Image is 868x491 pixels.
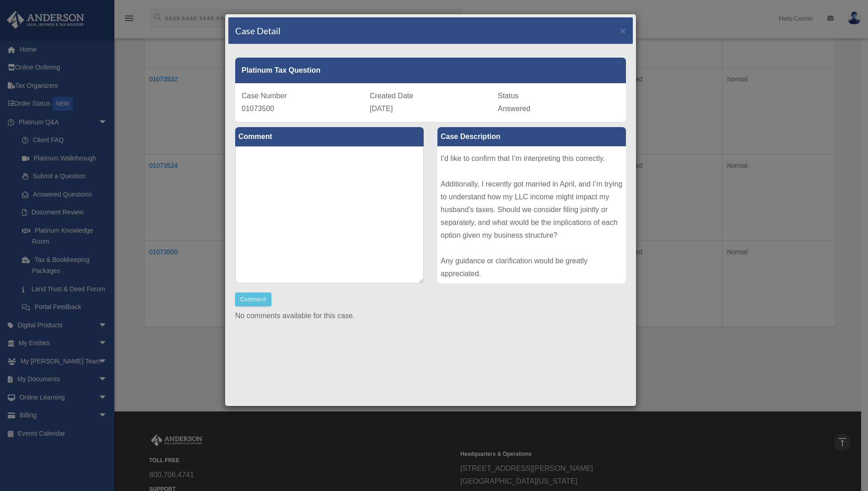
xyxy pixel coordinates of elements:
[235,58,626,83] div: Platinum Tax Question
[235,24,280,37] h4: Case Detail
[242,105,274,112] span: 01073500
[235,127,424,146] label: Comment
[620,25,626,36] span: ×
[498,105,530,112] span: Answered
[437,127,626,146] label: Case Description
[235,310,626,322] p: No comments available for this case.
[437,146,626,283] div: I'm reviewing the language in my LLC documents and trying to better understand how my tax status ...
[370,105,393,112] span: [DATE]
[235,293,271,306] button: Comment
[370,92,413,100] span: Created Date
[498,92,518,100] span: Status
[242,92,287,100] span: Case Number
[620,26,626,35] button: Close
